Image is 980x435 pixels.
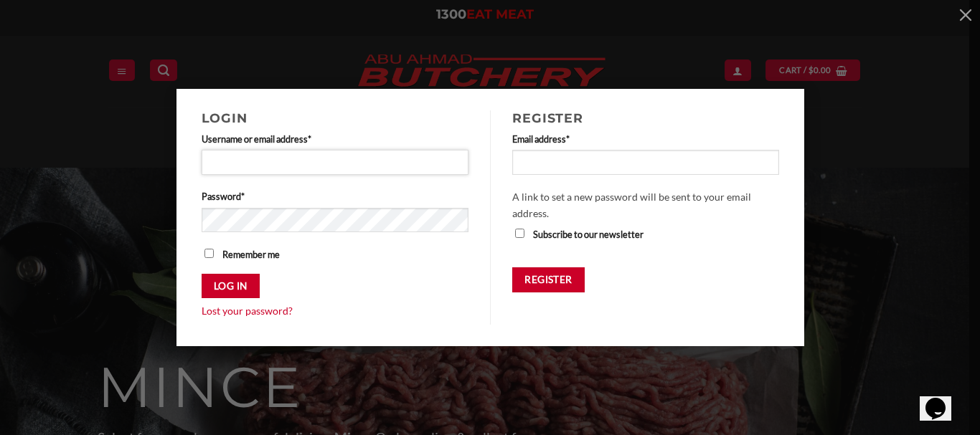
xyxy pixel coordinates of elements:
[202,305,293,317] a: Lost your password?
[512,132,779,146] label: Email address
[222,249,280,260] span: Remember me
[512,110,779,125] h2: Register
[533,229,644,240] span: Subscribe to our newsletter
[202,110,469,125] h2: Login
[202,189,469,204] label: Password
[515,229,524,238] input: Subscribe to our newsletter
[512,267,585,292] button: Register
[204,249,214,258] input: Remember me
[512,189,779,221] p: A link to set a new password will be sent to your email address.
[202,274,260,299] button: Log in
[920,378,966,421] iframe: chat widget
[202,132,469,146] label: Username or email address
